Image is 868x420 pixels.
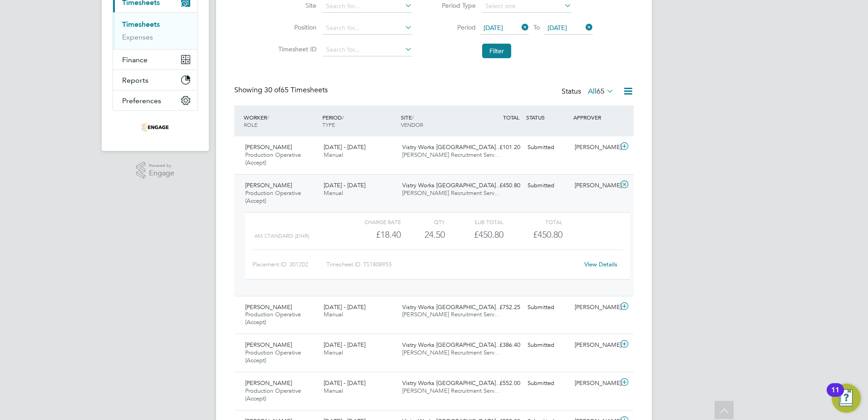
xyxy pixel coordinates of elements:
[402,143,502,151] span: Vistry Works [GEOGRAPHIC_DATA]…
[324,349,343,356] span: Manual
[245,189,301,205] span: Production Operative (Accept)
[122,96,161,105] span: Preferences
[324,151,343,159] span: Manual
[342,216,401,227] div: Charge rate
[477,140,524,155] div: £101.20
[524,376,571,391] div: Submitted
[571,376,618,391] div: [PERSON_NAME]
[503,114,519,121] span: TOTAL
[831,390,839,402] div: 11
[242,109,320,133] div: WORKER
[324,387,343,395] span: Manual
[234,85,330,95] div: Showing
[342,227,401,242] div: £18.40
[571,178,618,193] div: [PERSON_NAME]
[402,379,502,387] span: Vistry Works [GEOGRAPHIC_DATA]…
[531,21,542,33] span: To
[322,121,335,128] span: TYPE
[142,120,169,135] img: acceptrec-logo-retina.png
[324,379,365,387] span: [DATE] - [DATE]
[252,257,326,272] div: Placement ID: 301202
[401,227,445,242] div: 24.50
[324,143,365,151] span: [DATE] - [DATE]
[401,216,445,227] div: QTY
[524,140,571,155] div: Submitted
[122,76,148,85] span: Reports
[402,341,502,349] span: Vistry Works [GEOGRAPHIC_DATA]…
[244,121,257,128] span: ROLE
[832,384,861,413] button: Open Resource Center, 11 new notifications
[245,341,292,349] span: [PERSON_NAME]
[326,257,578,272] div: Timesheet ID: TS1808955
[113,120,198,135] a: Go to home page
[323,44,412,56] input: Search for...
[245,303,292,311] span: [PERSON_NAME]
[401,121,423,128] span: VENDOR
[503,216,562,227] div: Total
[402,387,500,395] span: [PERSON_NAME] Recruitment Serv…
[524,109,571,125] div: STATUS
[276,45,316,53] label: Timesheet ID
[571,140,618,155] div: [PERSON_NAME]
[584,260,617,268] a: View Details
[402,349,500,356] span: [PERSON_NAME] Recruitment Serv…
[533,229,562,240] span: £450.80
[264,85,281,95] span: 30 of
[445,227,503,242] div: £450.80
[245,387,301,402] span: Production Operative (Accept)
[412,114,414,121] span: /
[254,233,309,239] span: AM Standard (£/HR)
[524,178,571,193] div: Submitted
[324,189,343,197] span: Manual
[245,181,292,189] span: [PERSON_NAME]
[149,162,174,170] span: Powered by
[245,143,292,151] span: [PERSON_NAME]
[571,109,618,125] div: APPROVER
[477,338,524,353] div: £386.40
[342,114,344,121] span: /
[483,24,503,32] span: [DATE]
[562,85,616,98] div: Status
[477,178,524,193] div: £450.80
[113,50,197,70] button: Finance
[402,189,500,197] span: [PERSON_NAME] Recruitment Serv…
[399,109,477,133] div: SITE
[435,23,476,31] label: Period
[320,109,399,133] div: PERIOD
[245,349,301,364] span: Production Operative (Accept)
[477,300,524,315] div: £752.25
[324,310,343,318] span: Manual
[524,300,571,315] div: Submitted
[136,162,175,179] a: Powered byEngage
[276,1,316,10] label: Site
[402,310,500,318] span: [PERSON_NAME] Recruitment Serv…
[122,20,160,29] a: Timesheets
[402,181,502,189] span: Vistry Works [GEOGRAPHIC_DATA]…
[267,114,269,121] span: /
[245,379,292,387] span: [PERSON_NAME]
[402,151,500,159] span: [PERSON_NAME] Recruitment Serv…
[524,338,571,353] div: Submitted
[571,300,618,315] div: [PERSON_NAME]
[113,90,197,110] button: Preferences
[122,33,153,41] a: Expenses
[588,87,614,96] label: All
[276,23,316,31] label: Position
[482,44,511,58] button: Filter
[113,12,197,49] div: Timesheets
[435,1,476,10] label: Period Type
[264,85,328,95] span: 65 Timesheets
[122,55,148,64] span: Finance
[547,24,567,32] span: [DATE]
[324,341,365,349] span: [DATE] - [DATE]
[402,303,502,311] span: Vistry Works [GEOGRAPHIC_DATA]…
[477,376,524,391] div: £552.00
[324,303,365,311] span: [DATE] - [DATE]
[245,310,301,326] span: Production Operative (Accept)
[323,22,412,35] input: Search for...
[571,338,618,353] div: [PERSON_NAME]
[149,170,174,177] span: Engage
[445,216,503,227] div: Sub Total
[245,151,301,166] span: Production Operative (Accept)
[113,70,197,90] button: Reports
